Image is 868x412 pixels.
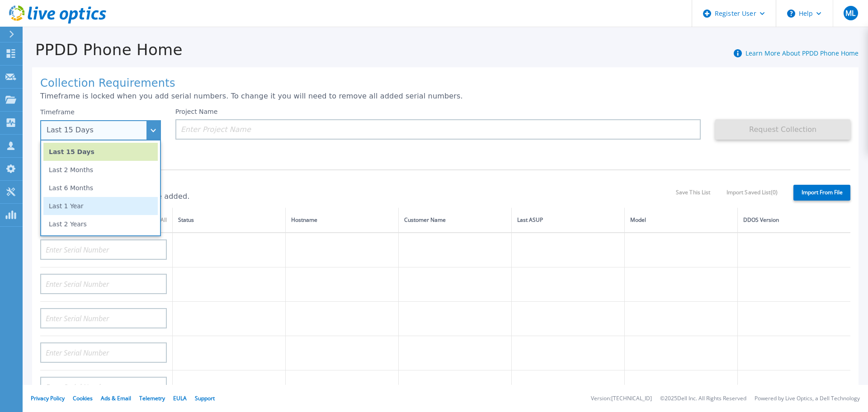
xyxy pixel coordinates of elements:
[43,143,158,161] li: Last 15 Days
[398,208,511,233] th: Customer Name
[40,77,850,90] h1: Collection Requirements
[40,274,167,294] input: Enter Serial Number
[845,9,855,17] span: ML
[285,208,398,233] th: Hostname
[23,41,183,59] h1: PPDD Phone Home
[43,197,158,215] li: Last 1 Year
[737,208,850,233] th: DDOS Version
[40,308,167,328] input: Enter Serial Number
[139,394,165,402] a: Telemetry
[793,185,850,201] label: Import From File
[755,396,860,402] li: Powered by Live Optics, a Dell Technology
[47,126,145,134] div: Last 15 Days
[40,177,676,190] h1: Serial Numbers
[40,342,167,363] input: Enter Serial Number
[43,161,158,179] li: Last 2 Months
[43,215,158,233] li: Last 2 Years
[195,394,215,402] a: Support
[511,208,624,233] th: Last ASUP
[73,394,93,402] a: Cookies
[40,239,167,260] input: Enter Serial Number
[715,119,850,140] button: Request Collection
[660,396,746,402] li: © 2025 Dell Inc. All Rights Reserved
[31,394,65,402] a: Privacy Policy
[40,192,676,201] p: 0 of 20 (max) serial numbers are added.
[591,396,652,402] li: Version: [TECHNICAL_ID]
[40,108,75,116] label: Timeframe
[101,394,131,402] a: Ads & Email
[175,119,701,140] input: Enter Project Name
[173,208,286,233] th: Status
[624,208,737,233] th: Model
[173,394,187,402] a: EULA
[43,179,158,197] li: Last 6 Months
[40,377,167,397] input: Enter Serial Number
[175,108,218,115] label: Project Name
[745,49,859,57] a: Learn More About PPDD Phone Home
[40,92,850,100] p: Timeframe is locked when you add serial numbers. To change it you will need to remove all added s...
